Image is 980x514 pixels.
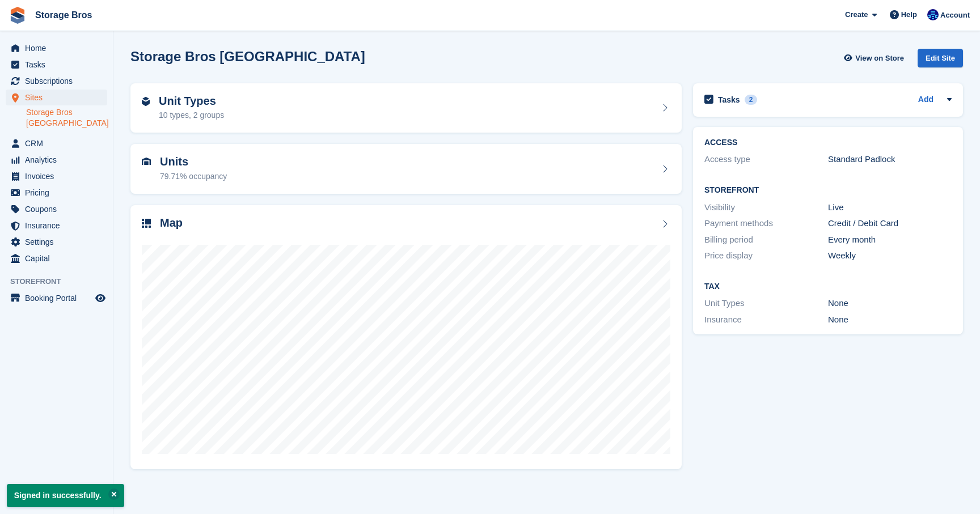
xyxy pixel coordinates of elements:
[159,109,224,121] div: 10 types, 2 groups
[6,57,107,73] a: menu
[704,313,828,326] div: Insurance
[918,49,963,67] div: Edit Site
[159,95,224,108] h2: Unit Types
[26,107,107,129] a: Storage Bros [GEOGRAPHIC_DATA]
[25,168,93,184] span: Invoices
[845,9,868,20] span: Create
[25,135,93,151] span: CRM
[704,282,952,291] h2: Tax
[25,234,93,250] span: Settings
[6,234,107,250] a: menu
[828,249,952,262] div: Weekly
[142,158,151,165] img: unit-icn-7be61d7bf1b0ce9d3e12c5938cc71ed9869f7b940bace4675aadf7bd6d80202e.svg
[842,49,909,67] a: View on Store
[6,90,107,105] a: menu
[25,90,93,105] span: Sites
[828,217,952,230] div: Credit / Debit Card
[142,219,151,228] img: map-icn-33ee37083ee616e46c38cad1a60f524a97daa1e2b2c8c0bc3eb3415660979fc1.svg
[6,168,107,184] a: menu
[828,313,952,326] div: None
[25,250,93,266] span: Capital
[828,201,952,214] div: Live
[940,10,970,21] span: Account
[25,40,93,56] span: Home
[918,94,933,107] a: Add
[901,9,917,20] span: Help
[6,40,107,56] a: menu
[7,484,124,507] p: Signed in successfully.
[25,152,93,168] span: Analytics
[745,95,758,105] div: 2
[855,53,904,64] span: View on Store
[828,297,952,310] div: None
[10,276,113,287] span: Storefront
[704,249,828,262] div: Price display
[6,218,107,233] a: menu
[160,216,183,230] h2: Map
[6,135,107,151] a: menu
[6,152,107,168] a: menu
[25,73,93,89] span: Subscriptions
[704,233,828,247] div: Billing period
[704,201,828,214] div: Visibility
[704,153,828,166] div: Access type
[25,290,93,306] span: Booking Portal
[160,155,227,168] h2: Units
[6,201,107,217] a: menu
[828,153,952,166] div: Standard Padlock
[704,297,828,310] div: Unit Types
[25,57,93,73] span: Tasks
[927,9,939,20] img: Jamie O’Mara
[25,185,93,201] span: Pricing
[160,171,227,182] div: 79.71% occupancy
[142,97,150,106] img: unit-type-icn-2b2737a686de81e16bb02015468b77c625bbabd49415b5ef34ead5e3b44a266d.svg
[6,250,107,266] a: menu
[6,73,107,89] a: menu
[25,201,93,217] span: Coupons
[718,95,740,105] h2: Tasks
[6,290,107,306] a: menu
[25,218,93,233] span: Insurance
[918,49,963,72] a: Edit Site
[130,205,682,470] a: Map
[130,83,682,133] a: Unit Types 10 types, 2 groups
[828,233,952,247] div: Every month
[6,185,107,201] a: menu
[704,217,828,230] div: Payment methods
[130,144,682,194] a: Units 79.71% occupancy
[704,186,952,195] h2: Storefront
[31,6,96,24] a: Storage Bros
[9,7,26,24] img: stora-icon-8386f47178a22dfd0bd8f6a31ec36ba5ce8667c1dd55bd0f319d3a0aa187defe.svg
[94,291,107,305] a: Preview store
[130,49,365,64] h2: Storage Bros [GEOGRAPHIC_DATA]
[704,138,952,147] h2: ACCESS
